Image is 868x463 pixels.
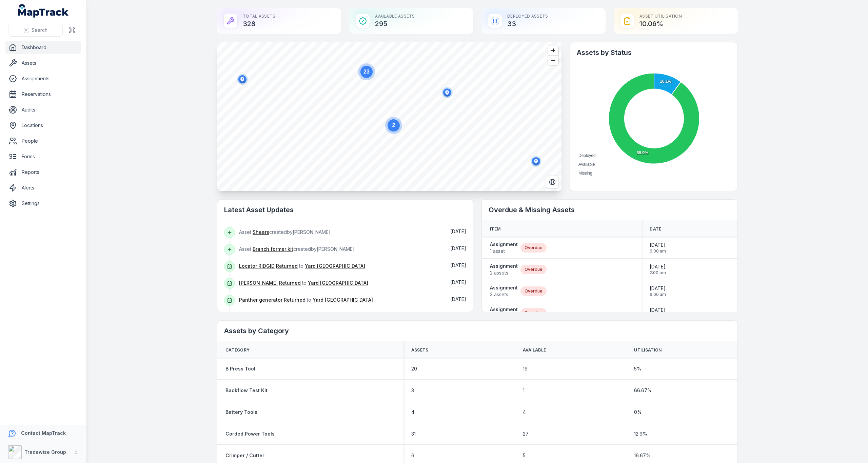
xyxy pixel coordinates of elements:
[650,307,666,319] time: 8/11/2025, 4:00:00 PM
[490,241,518,248] strong: Assignment
[411,387,414,394] span: 3
[634,365,642,372] span: 5 %
[520,265,547,274] div: Overdue
[313,297,373,303] a: Yard [GEOGRAPHIC_DATA]
[5,56,81,70] a: Assets
[650,292,666,297] span: 6:00 am
[490,291,518,298] span: 3 assets
[5,87,81,101] a: Reservations
[225,387,268,394] a: Backflow Test Kit
[634,452,651,459] span: 16.67 %
[520,286,547,296] div: Overdue
[239,263,365,269] span: to
[520,243,547,253] div: Overdue
[5,150,81,163] a: Forms
[490,248,518,255] span: 1 asset
[523,409,526,416] span: 4
[634,387,652,394] span: 66.67 %
[546,176,559,188] button: Switch to Satellite View
[253,229,269,236] a: Shears
[239,280,278,286] a: [PERSON_NAME]
[239,297,282,303] a: Panther generator
[5,119,81,132] a: Locations
[284,297,305,303] a: Returned
[634,409,642,416] span: 0 %
[450,279,466,285] time: 9/16/2025, 1:15:48 PM
[489,205,731,215] h2: Overdue & Missing Assets
[548,45,558,55] button: Zoom in
[650,307,666,314] span: [DATE]
[490,269,518,276] span: 2 assets
[411,347,429,353] span: Assets
[5,181,81,195] a: Alerts
[225,365,255,372] a: B Press Tool
[520,308,547,318] div: Overdue
[450,228,466,234] time: 9/16/2025, 2:33:22 PM
[363,69,370,75] text: 23
[523,387,525,394] span: 1
[450,228,466,234] span: [DATE]
[450,245,466,251] time: 9/16/2025, 2:30:06 PM
[650,248,666,254] span: 6:00 am
[450,262,466,268] time: 9/16/2025, 1:16:17 PM
[490,263,518,269] strong: Assignment
[490,284,518,298] a: Assignment3 assets
[276,263,298,269] a: Returned
[450,245,466,251] span: [DATE]
[490,306,518,313] strong: Assignment
[18,4,69,18] a: MapTrack
[450,279,466,285] span: [DATE]
[239,263,275,269] a: Locator RIDGID
[578,162,595,167] span: Available
[650,285,666,292] span: [DATE]
[239,297,373,303] span: to
[225,409,257,416] a: Battery Tools
[490,306,518,320] a: Assignment
[5,72,81,85] a: Assignments
[523,347,546,353] span: Available
[523,430,529,437] span: 27
[411,430,416,437] span: 31
[450,262,466,268] span: [DATE]
[650,285,666,297] time: 8/8/2025, 6:00:00 AM
[523,365,528,372] span: 19
[450,296,466,302] span: [DATE]
[308,280,368,286] a: Yard [GEOGRAPHIC_DATA]
[450,296,466,302] time: 9/16/2025, 1:15:48 PM
[490,263,518,276] a: Assignment2 assets
[225,347,250,353] span: Category
[577,48,731,57] h2: Assets by Status
[650,263,666,276] time: 8/14/2025, 2:00:00 PM
[239,229,331,235] span: Asset created by [PERSON_NAME]
[5,103,81,117] a: Audits
[225,452,264,459] a: Crimper / Cutter
[578,153,596,158] span: Deployed
[5,197,81,210] a: Settings
[650,226,661,232] span: Date
[650,270,666,276] span: 2:00 pm
[411,409,414,416] span: 4
[650,263,666,270] span: [DATE]
[21,430,66,436] strong: Contact MapTrack
[490,226,500,232] span: Item
[24,449,66,455] strong: Tradewise Group
[634,347,662,353] span: Utilisation
[5,165,81,179] a: Reports
[411,452,414,459] span: 6
[634,430,647,437] span: 12.9 %
[392,122,395,128] text: 2
[225,430,275,437] a: Corded Power Tools
[279,280,301,286] a: Returned
[239,246,355,252] span: Asset created by [PERSON_NAME]
[32,27,47,34] span: Search
[490,284,518,291] strong: Assignment
[411,365,417,372] span: 20
[217,42,561,191] canvas: Map
[224,205,466,215] h2: Latest Asset Updates
[650,242,666,254] time: 7/30/2025, 6:00:00 AM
